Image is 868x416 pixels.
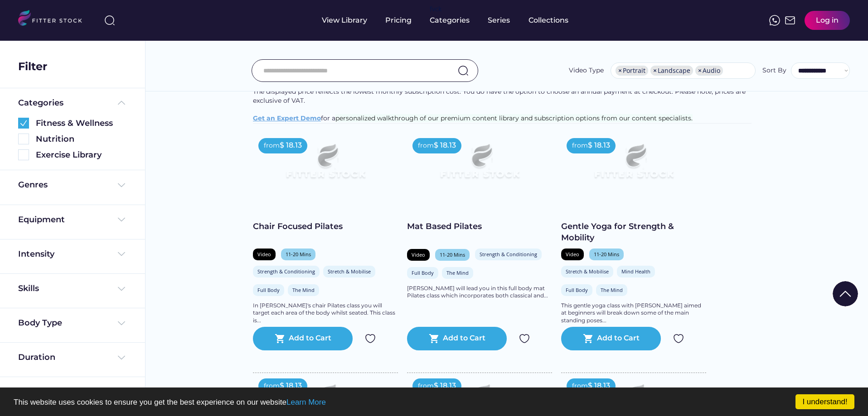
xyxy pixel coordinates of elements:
[816,15,839,25] div: Log in
[434,381,456,391] div: $ 18.13
[795,394,854,409] a: I understand!
[561,302,706,325] div: This gentle yoga class with [PERSON_NAME] aimed at beginners will break down some of the main sta...
[588,381,610,391] div: $ 18.13
[18,352,55,363] div: Duration
[335,114,693,122] span: personalized walkthrough of our premium content library and subscription options from our content...
[264,141,280,150] div: from
[407,221,552,232] div: Mat Based Pilates
[14,398,854,406] p: This website uses cookies to ensure you get the best experience on our website
[289,333,331,344] div: Add to Cart
[833,281,858,306] img: Group%201000002322%20%281%29.svg
[621,268,650,275] div: Mind Health
[280,381,302,391] div: $ 18.13
[275,333,286,344] button: shopping_cart
[18,134,29,144] img: Rectangle%205126.svg
[18,10,90,29] img: LOGO.svg
[267,133,383,198] img: Frame%2079%20%281%29.svg
[286,398,326,406] a: Learn More
[594,251,619,258] div: 11-20 Mins
[566,268,609,275] div: Stretch & Mobilise
[36,149,127,161] div: Exercise Library
[566,287,588,293] div: Full Body
[430,15,470,25] div: Categories
[365,333,376,344] img: Group%201000002324.svg
[116,214,127,225] img: Frame%20%284%29.svg
[618,67,622,74] span: ×
[446,269,469,276] div: The Mind
[443,333,485,344] div: Add to Cart
[673,333,684,344] img: Group%201000002324.svg
[116,318,127,329] img: Frame%20%284%29.svg
[116,249,127,259] img: Frame%20%284%29.svg
[412,269,434,276] div: Full Body
[253,87,747,105] span: The displayed price reflects the lowest monthly subscription cost. You do have the option to choo...
[698,67,702,74] span: ×
[597,333,640,344] div: Add to Cart
[407,285,552,300] div: [PERSON_NAME] will lead you in this full body mat Pilates class which incorporates both classical...
[785,15,795,26] img: Frame%2051.svg
[253,302,398,325] div: In [PERSON_NAME]'s chair Pilates class you will target each area of the body whilst seated. This ...
[253,114,321,122] a: Get an Expert Demo
[264,382,280,391] div: from
[18,97,63,109] div: Categories
[480,251,537,258] div: Strength & Conditioning
[280,140,302,150] div: $ 18.13
[458,65,469,76] img: search-normal.svg
[561,221,706,244] div: Gentle Yoga for Strength & Mobility
[116,180,127,191] img: Frame%20%284%29.svg
[18,149,29,160] img: Rectangle%205126.svg
[36,134,127,145] div: Nutrition
[572,382,588,391] div: from
[440,251,465,258] div: 11-20 Mins
[569,66,604,75] div: Video Type
[18,214,65,225] div: Equipment
[18,118,29,129] img: Group%201000002360.svg
[650,66,693,76] li: Landscape
[695,66,723,76] li: Audio
[385,15,412,25] div: Pricing
[36,118,127,129] div: Fitness & Wellness
[286,251,311,258] div: 11-20 Mins
[116,352,127,363] img: Frame%20%284%29.svg
[18,317,62,329] div: Body Type
[519,333,530,344] img: Group%201000002324.svg
[529,15,568,25] div: Collections
[769,15,780,26] img: meteor-icons_whatsapp%20%281%29.svg
[18,179,48,191] div: Genres
[257,287,280,293] div: Full Body
[601,287,623,293] div: The Mind
[412,251,425,258] div: Video
[653,67,657,74] span: ×
[18,249,54,260] div: Intensity
[116,283,127,294] img: Frame%20%284%29.svg
[257,251,271,258] div: Video
[576,133,692,198] img: Frame%2079%20%281%29.svg
[616,66,648,76] li: Portrait
[322,15,367,25] div: View Library
[422,133,538,198] img: Frame%2079%20%281%29.svg
[430,5,441,14] div: fvck
[257,268,315,275] div: Strength & Conditioning
[762,66,786,75] div: Sort By
[253,221,398,232] div: Chair Focused Pilates
[434,140,456,150] div: $ 18.13
[418,382,434,391] div: from
[572,141,588,150] div: from
[292,287,315,293] div: The Mind
[566,251,579,258] div: Video
[18,283,41,294] div: Skills
[328,268,371,275] div: Stretch & Mobilise
[116,97,127,108] img: Frame%20%285%29.svg
[18,59,47,74] div: Filter
[488,15,510,25] div: Series
[429,333,440,344] button: shopping_cart
[418,141,434,150] div: from
[583,333,594,344] button: shopping_cart
[588,140,610,150] div: $ 18.13
[104,15,115,26] img: search-normal%203.svg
